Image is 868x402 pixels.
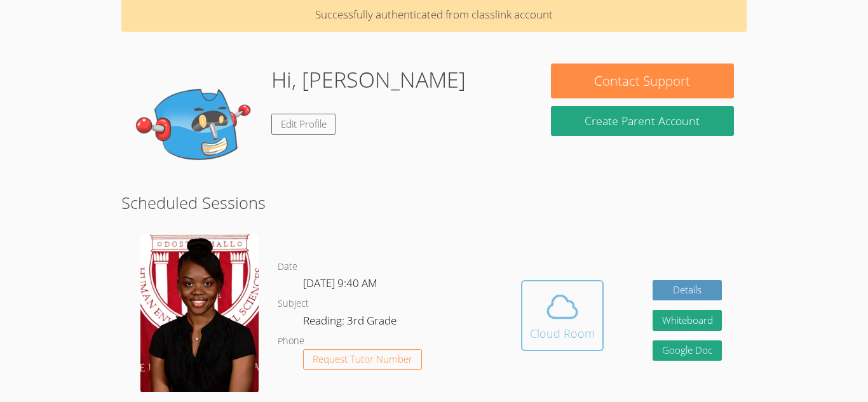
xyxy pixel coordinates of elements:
img: default.png [134,64,261,191]
button: Whiteboard [653,310,722,331]
button: Contact Support [551,64,734,98]
button: Create Parent Account [551,106,734,136]
dt: Subject [278,296,309,312]
a: Google Doc [653,340,722,361]
span: Request Tutor Number [313,354,412,364]
button: Cloud Room [521,280,604,351]
a: Details [653,280,722,301]
a: Edit Profile [271,114,336,135]
h1: Hi, [PERSON_NAME] [271,64,466,96]
dt: Phone [278,333,304,349]
div: Cloud Room [530,325,595,342]
button: Request Tutor Number [303,349,422,370]
span: [DATE] 9:40 AM [303,276,377,290]
h2: Scheduled Sessions [121,191,747,215]
img: avatar.png [140,234,259,392]
dt: Date [278,259,297,275]
dd: Reading: 3rd Grade [303,312,399,333]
